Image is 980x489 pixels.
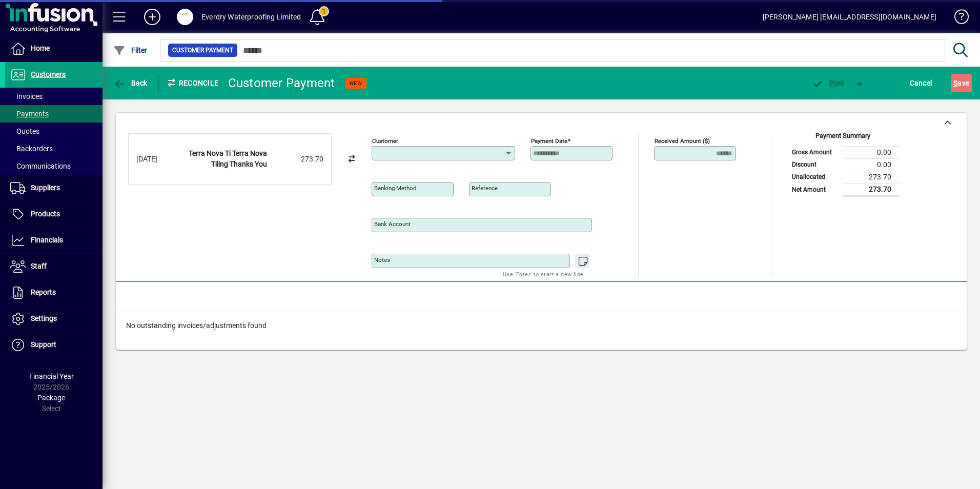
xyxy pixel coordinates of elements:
[763,9,936,25] div: [PERSON_NAME] [EMAIL_ADDRESS][DOMAIN_NAME]
[374,185,417,192] mat-label: Banking method
[5,140,103,157] a: Backorders
[5,306,103,332] a: Settings
[5,254,103,279] a: Staff
[787,158,843,171] td: Discount
[31,70,66,78] span: Customers
[350,80,362,87] span: NEW
[272,154,323,165] div: 273.70
[947,2,967,35] a: Knowledge Base
[374,220,411,228] mat-label: Bank Account
[953,75,969,91] span: ave
[503,268,583,280] mat-hint: Use 'Enter' to start a new line
[787,131,900,146] div: Payment Summary
[10,162,71,170] span: Communications
[5,175,103,201] a: Suppliers
[5,201,103,227] a: Products
[31,210,60,218] span: Products
[843,171,900,183] td: 273.70
[787,133,900,197] app-page-summary-card: Payment Summary
[111,41,150,59] button: Filter
[655,137,710,145] mat-label: Received Amount ($)
[113,46,148,54] span: Filter
[843,146,900,158] td: 0.00
[472,185,498,192] mat-label: Reference
[787,183,843,196] td: Net Amount
[843,158,900,171] td: 0.00
[136,8,169,26] button: Add
[806,74,850,92] button: Post
[31,262,47,270] span: Staff
[5,123,103,140] a: Quotes
[951,74,972,92] button: Save
[787,146,843,158] td: Gross Amount
[169,8,201,26] button: Profile
[228,75,335,91] div: Customer Payment
[31,288,56,296] span: Reports
[5,332,103,358] a: Support
[843,183,900,196] td: 273.70
[10,145,53,153] span: Backorders
[113,79,148,87] span: Back
[787,171,843,183] td: Unallocated
[31,314,57,322] span: Settings
[10,110,49,118] span: Payments
[136,154,177,165] div: [DATE]
[5,157,103,175] a: Communications
[829,79,834,87] span: P
[10,127,39,135] span: Quotes
[31,236,63,244] span: Financials
[31,340,56,349] span: Support
[201,9,301,25] div: Everdry Waterproofing Limited
[531,137,567,145] mat-label: Payment Date
[111,74,150,92] button: Back
[10,92,43,100] span: Invoices
[374,256,390,263] mat-label: Notes
[37,394,65,402] span: Package
[5,280,103,305] a: Reports
[189,149,267,168] strong: Terra Nova Ti Terra Nova Tiling Thanks You
[372,137,398,145] mat-label: Customer
[116,310,967,341] div: No outstanding invoices/adjustments found
[811,79,845,87] span: ost
[31,44,50,52] span: Home
[5,228,103,253] a: Financials
[907,74,935,92] button: Cancel
[5,36,103,62] a: Home
[910,75,932,91] span: Cancel
[953,79,957,87] span: S
[159,75,220,91] div: Reconcile
[5,105,103,123] a: Payments
[103,74,159,92] app-page-header-button: Back
[31,184,60,192] span: Suppliers
[5,88,103,105] a: Invoices
[172,45,233,55] span: Customer Payment
[29,372,74,380] span: Financial Year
